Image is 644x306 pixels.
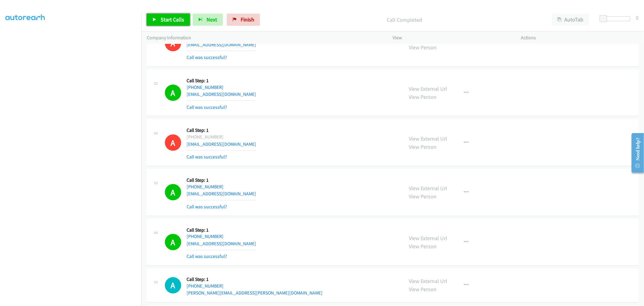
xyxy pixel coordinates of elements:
a: Call was successful? [187,104,227,110]
p: View [393,34,510,41]
iframe: To enrich screen reader interactions, please activate Accessibility in Grammarly extension settings [5,18,141,305]
div: 0 [636,14,639,22]
span: Start Calls [161,16,184,23]
button: AutoTab [552,14,589,26]
button: Next [193,14,223,26]
a: View External Url [409,278,447,285]
a: Call was successful? [187,154,227,160]
a: View Person [409,243,437,250]
a: Call was successful? [187,254,227,259]
h5: Call Step: 1 [187,127,256,133]
h5: Call Step: 1 [187,227,256,233]
a: [EMAIL_ADDRESS][DOMAIN_NAME] [187,191,256,197]
div: The call is yet to be attempted [165,277,181,294]
a: [PHONE_NUMBER] [187,184,223,190]
a: [PERSON_NAME][EMAIL_ADDRESS][PERSON_NAME][DOMAIN_NAME] [187,290,322,296]
h1: A [165,184,181,200]
a: View Person [409,143,437,150]
h1: A [165,135,181,151]
h1: A [165,234,181,250]
a: View Person [409,193,437,200]
div: [PHONE_NUMBER] [187,133,256,141]
iframe: Resource Center [627,129,644,177]
a: View External Url [409,235,447,242]
h5: Call Step: 1 [187,177,256,183]
div: Delay between calls (in seconds) [603,16,630,21]
a: [EMAIL_ADDRESS][DOMAIN_NAME] [187,241,256,246]
a: Call was successful? [187,204,227,210]
h5: Call Step: 1 [187,277,322,283]
a: [PHONE_NUMBER] [187,233,223,239]
span: Finish [241,16,254,23]
a: View Person [409,44,437,51]
a: [EMAIL_ADDRESS][DOMAIN_NAME] [187,91,256,97]
a: Finish [227,14,260,26]
a: [EMAIL_ADDRESS][DOMAIN_NAME] [187,141,256,147]
h1: A [165,277,181,294]
p: Actions [521,34,639,41]
a: Call was successful? [187,54,227,60]
a: Start Calls [147,14,190,26]
h5: Call Step: 1 [187,78,256,84]
a: [EMAIL_ADDRESS][DOMAIN_NAME] [187,42,256,47]
a: View External Url [409,185,447,192]
a: View Person [409,93,437,100]
a: View External Url [409,85,447,92]
a: [PHONE_NUMBER] [187,84,223,90]
a: View Person [409,286,437,293]
a: [PHONE_NUMBER] [187,283,223,289]
p: Company Information [147,34,382,41]
span: Next [207,16,217,23]
p: Call Completed [268,16,541,24]
h1: A [165,85,181,101]
a: View External Url [409,135,447,142]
